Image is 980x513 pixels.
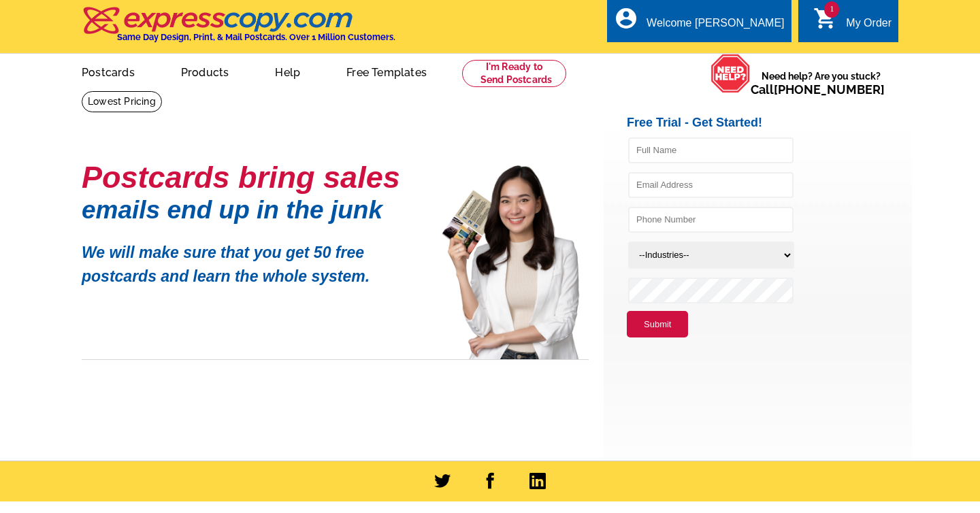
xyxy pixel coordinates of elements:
[82,203,422,217] h1: emails end up in the junk
[325,55,448,87] a: Free Templates
[710,54,751,93] img: help
[627,311,688,338] button: Submit
[253,55,322,87] a: Help
[708,197,980,513] iframe: LiveChat chat widget
[628,172,794,198] input: Email Address
[751,69,892,97] span: Need help? Are you stuck?
[117,32,395,42] h4: Same Day Design, Print, & Mail Postcards. Over 1 Million Customers.
[159,55,251,87] a: Products
[614,6,638,31] i: account_circle
[647,17,784,36] div: Welcome [PERSON_NAME]
[751,82,885,97] span: Call
[82,231,422,288] p: We will make sure that you get 50 free postcards and learn the whole system.
[813,6,838,31] i: shopping_cart
[824,1,839,18] span: 1
[82,165,422,189] h1: Postcards bring sales
[846,17,892,36] div: My Order
[774,82,885,97] a: [PHONE_NUMBER]
[628,207,794,233] input: Phone Number
[627,116,912,131] h2: Free Trial - Get Started!
[628,137,794,163] input: Full Name
[82,16,395,42] a: Same Day Design, Print, & Mail Postcards. Over 1 Million Customers.
[60,55,157,87] a: Postcards
[813,15,892,32] a: 1 shopping_cart My Order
